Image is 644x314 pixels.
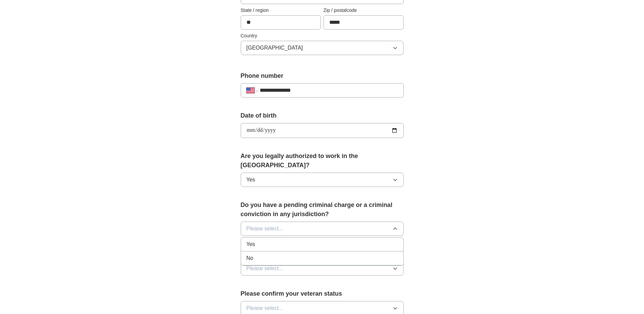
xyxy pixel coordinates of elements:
[241,71,404,81] label: Phone number
[241,41,404,55] button: [GEOGRAPHIC_DATA]
[241,32,404,39] label: Country
[241,222,404,236] button: Please select...
[246,304,283,312] span: Please select...
[246,44,303,52] span: [GEOGRAPHIC_DATA]
[246,176,255,184] span: Yes
[246,225,283,233] span: Please select...
[241,111,404,120] label: Date of birth
[241,200,404,219] label: Do you have a pending criminal charge or a criminal conviction in any jurisdiction?
[241,289,404,298] label: Please confirm your veteran status
[324,7,404,14] label: Zip / postalcode
[246,264,283,273] span: Please select...
[246,240,255,248] span: Yes
[241,7,321,14] label: State / region
[241,152,404,170] label: Are you legally authorized to work in the [GEOGRAPHIC_DATA]?
[241,173,404,187] button: Yes
[241,261,404,276] button: Please select...
[246,254,253,262] span: No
